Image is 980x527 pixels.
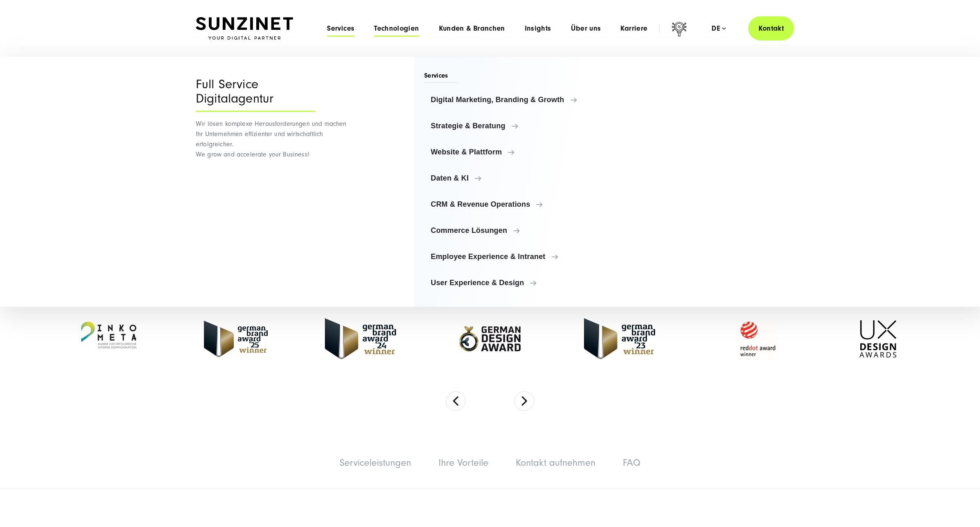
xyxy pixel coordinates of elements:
span: Commerce Lösungen [431,226,593,234]
span: CRM & Revenue Operations [431,200,593,208]
button: Next [515,391,534,411]
a: Serviceleistungen [340,457,411,468]
img: Inkometa Award für interne Kommunikation - Full Service Digitalagentur SUNZINET [61,314,147,363]
img: SUNZINET Full Service Digital Agentur [196,17,293,40]
div: Full Service Digitalagentur [196,77,315,112]
a: Kontakt aufnehmen [516,457,595,468]
a: Daten & KI [424,168,600,188]
a: CRM & Revenue Operations [424,194,600,214]
a: User Experience & Design [424,273,600,293]
img: German Brand Award winner 2025 - Full Service Digital Agentur SUNZINET [204,321,268,357]
img: German-Design-Award [453,308,527,369]
a: Services [327,25,354,33]
img: German-Brand-Award - Full Service digital agentur SUNZINET [325,318,396,359]
span: Digital Marketing, Branding & Growth [431,96,593,104]
a: Strategie & Beratung [424,116,600,136]
div: de [712,25,726,33]
span: Strategie & Beratung [431,122,593,130]
span: Website & Plattform [431,148,593,156]
a: Insights [525,25,551,33]
a: Website & Plattform [424,142,600,162]
a: Technologien [374,25,419,33]
a: Karriere [620,25,647,33]
a: Ihre Vorteile [439,457,488,468]
a: Employee Experience & Intranet [424,247,600,266]
span: User Experience & Design [431,279,593,287]
a: Kontakt [748,16,794,40]
span: Wir lösen komplexe Herausforderungen und machen Ihr Unternehmen effizienter und wirtschaftlich er... [196,120,347,158]
img: German Brand Award 2023 Winner - Full Service digital agentur SUNZINET [584,318,655,359]
img: Reddot Award Winner - Full Service Digitalagentur SUNZINET [712,313,802,364]
a: Kunden & Branchen [439,25,505,33]
a: Digital Marketing, Branding & Growth [424,90,600,109]
a: FAQ [623,457,640,468]
button: Previous [446,391,465,411]
span: Services [424,71,458,83]
a: Über uns [571,25,601,33]
span: Employee Experience & Intranet [431,252,593,261]
img: UX-Design-Awards [859,320,896,357]
span: Daten & KI [431,174,593,182]
a: Commerce Lösungen [424,221,600,240]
